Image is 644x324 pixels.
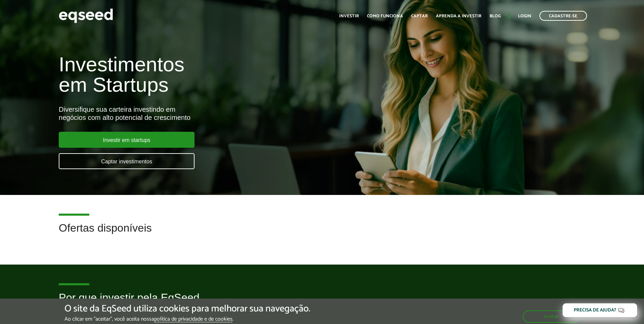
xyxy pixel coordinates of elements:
a: Cadastre-se [539,11,587,21]
p: Ao clicar em "aceitar", você aceita nossa . [65,316,310,322]
a: Como funciona [367,14,403,18]
a: Captar [411,14,428,18]
h2: Por que investir pela EqSeed [59,292,585,314]
a: Aprenda a investir [436,14,481,18]
a: política de privacidade e de cookies [154,317,233,322]
h2: Ofertas disponíveis [59,222,585,244]
a: Captar investimentos [59,153,195,169]
button: Aceitar [523,310,579,323]
h5: O site da EqSeed utiliza cookies para melhorar sua navegação. [65,304,310,314]
a: Blog [490,14,501,18]
a: Login [518,14,531,18]
h1: Investimentos em Startups [59,54,371,95]
a: Investir em startups [59,132,195,148]
img: EqSeed [59,7,113,25]
div: Diversifique sua carteira investindo em negócios com alto potencial de crescimento [59,105,371,122]
a: Investir [339,14,359,18]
